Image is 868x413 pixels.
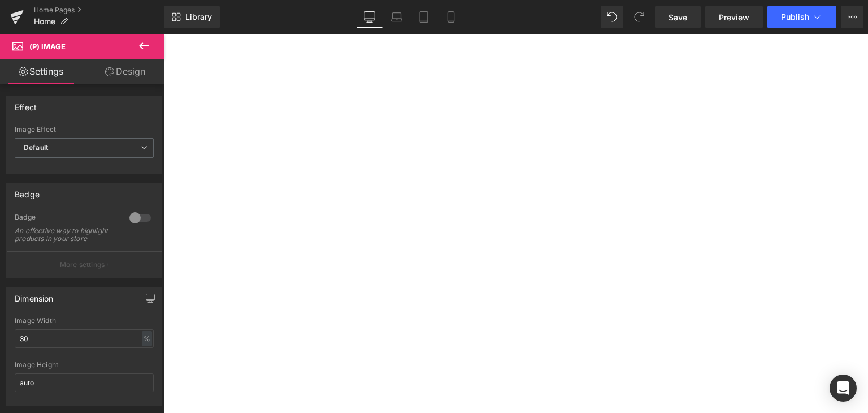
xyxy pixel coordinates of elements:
[601,6,623,28] button: Undo
[34,6,164,15] a: Home Pages
[669,11,687,23] span: Save
[15,183,40,199] div: Badge
[24,143,48,152] b: Default
[719,11,749,23] span: Preview
[34,17,55,26] span: Home
[142,331,152,346] div: %
[15,213,118,225] div: Badge
[410,6,437,28] a: Tablet
[628,6,650,28] button: Redo
[841,6,863,28] button: More
[29,42,66,51] span: (P) Image
[7,251,162,278] button: More settings
[356,6,383,28] a: Desktop
[383,6,410,28] a: Laptop
[60,260,105,270] p: More settings
[781,12,809,21] span: Publish
[705,6,763,28] a: Preview
[15,373,154,392] input: auto
[15,329,154,348] input: auto
[830,375,857,402] div: Open Intercom Messenger
[185,12,212,22] span: Library
[15,287,54,303] div: Dimension
[164,6,220,28] a: New Library
[15,317,154,325] div: Image Width
[767,6,836,28] button: Publish
[15,361,154,369] div: Image Height
[15,227,116,243] div: An effective way to highlight products in your store
[15,96,37,112] div: Effect
[15,126,154,134] div: Image Effect
[84,59,166,84] a: Design
[437,6,465,28] a: Mobile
